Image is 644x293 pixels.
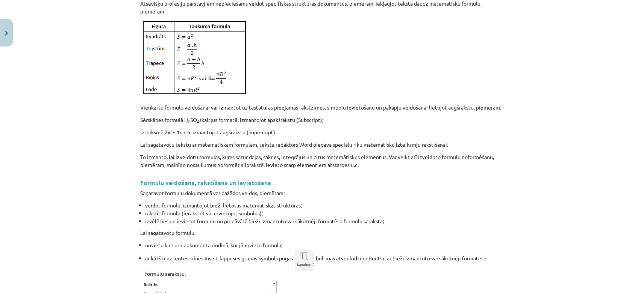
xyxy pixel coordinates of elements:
[141,141,504,149] p: Lai sagatavotu tekstu ar matemātiskām formulām, teksta redaktors Word piedāvā speciālu rīku matem...
[145,201,504,209] li: veidot formulu, izmantojot bieži lietotas matemātiskās struktūras;
[141,128,504,136] p: izteiksmē 2x – 4x + 6, izmantojot augšrakstu (Supercript).
[141,116,504,124] p: Sērskābes formulā H SO skaitļus formatē, izmantojot apakšrakstu (Subscript);
[197,119,200,124] sub: 4
[188,119,191,124] sub: 2
[145,241,504,249] li: novieto kursoru dokumenta rindiņā, kur jānovieto formula;
[145,209,504,217] li: rakstīt formulu (ierakstot vai ievietojot simbolus);
[141,229,504,237] p: Lai sagatavotu formulu:
[5,31,8,36] img: icon-close-lesson-0947bae3869378f0d4975bcd49f059093ad1ed9edebbc8119c70593378902aed.svg
[141,179,271,186] strong: Formulu veidošana, rakstīšana un ievietošana
[171,129,173,134] sup: 2
[141,189,504,197] p: Sagatavot formulu dokumentā var dažādos veidos, piemēram:
[141,104,504,111] p: Vienkāršu formulu veidošanai var izmantot uz tastatūras pieejamās rakstzīmes, simbolu ievietošanu...
[141,20,247,96] img: 2
[141,153,504,169] p: To izmanto, lai izveidotu formulas, kuras satur daļas, saknes, integrāļus un citus matemātiskus e...
[145,217,504,225] li: izvēlēties un ievietot formulu no piedāvātā bieži izmantoto vai sākotnēji formatēto formulu sarak...
[145,249,504,278] li: ar klikšķi uz lentes cilnes Insert lappuses grupas Symbols pogas bultiņas atver lodziņu Built-In ...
